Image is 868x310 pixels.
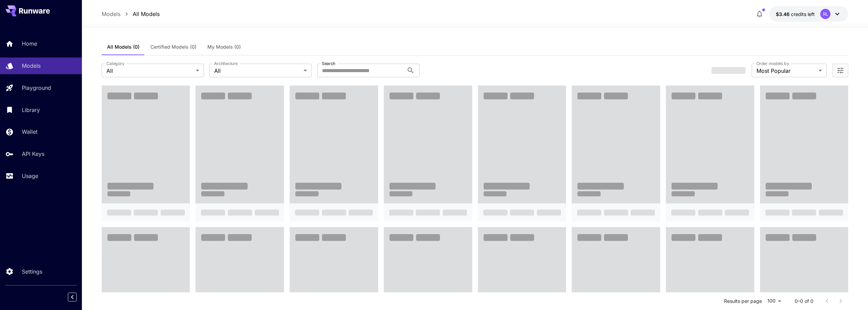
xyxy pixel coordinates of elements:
div: $3.45961 [776,11,815,18]
span: credits left [791,11,815,17]
p: API Keys [22,150,44,158]
p: Playground [22,84,51,92]
p: Results per page [724,298,762,305]
button: Collapse sidebar [68,293,77,301]
p: Usage [22,172,38,180]
label: Architecture [214,61,237,66]
p: Home [22,39,37,48]
p: Wallet [22,128,38,136]
label: Category [106,61,124,66]
p: Library [22,106,40,114]
nav: breadcrumb [102,10,160,18]
div: 100 [765,296,784,306]
p: 0–0 of 0 [795,298,813,305]
span: All Models (0) [107,44,139,50]
a: Models [102,10,120,18]
button: $3.45961RL [769,6,848,22]
label: Order models by [756,61,789,66]
button: Open more filters [836,66,844,75]
p: Settings [22,267,42,276]
div: RL [820,9,830,19]
label: Search [322,61,335,66]
a: All Models [133,10,160,18]
span: Certified Models (0) [150,44,196,50]
span: My Models (0) [207,44,241,50]
span: Most Popular [756,67,816,75]
div: Collapse sidebar [73,291,82,303]
span: All [106,67,193,75]
span: $3.46 [776,11,791,17]
span: All [214,67,301,75]
p: Models [22,62,41,70]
